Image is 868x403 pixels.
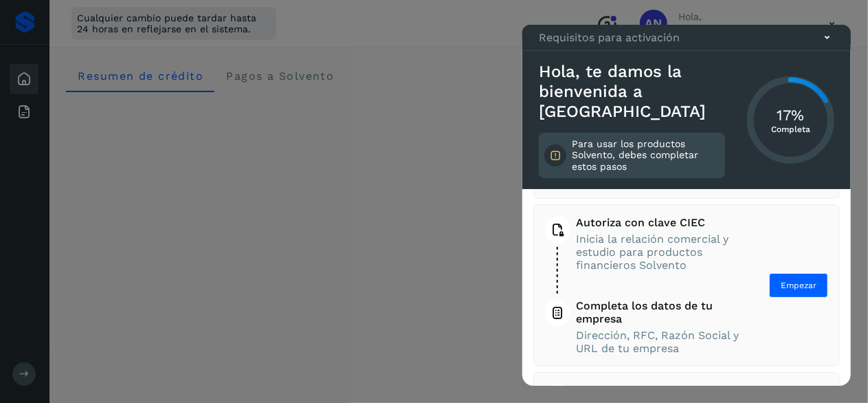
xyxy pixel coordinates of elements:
[545,216,828,355] button: Autoriza con clave CIECInicia la relación comercial y estudio para productos financieros Solvento...
[576,299,743,325] span: Completa los datos de tu empresa
[522,25,851,51] div: Requisitos para activación
[771,106,810,124] h3: 17%
[572,138,720,173] p: Para usar los productos Solvento, debes completar estos pasos
[771,124,810,134] p: Completa
[769,273,828,298] button: Empezar
[539,31,680,44] p: Requisitos para activación
[576,216,743,229] span: Autoriza con clave CIEC
[576,232,743,272] span: Inicia la relación comercial y estudio para productos financieros Solvento
[539,62,725,121] h3: Hola, te damos la bienvenida a [GEOGRAPHIC_DATA]
[576,329,743,355] span: Dirección, RFC, Razón Social y URL de tu empresa
[781,279,816,292] span: Empezar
